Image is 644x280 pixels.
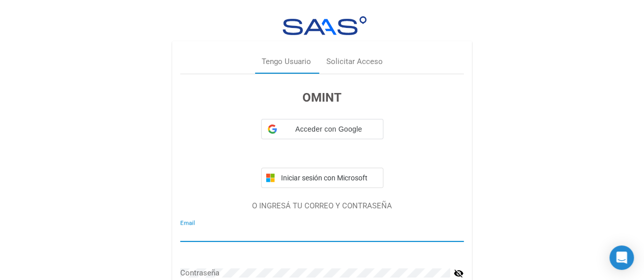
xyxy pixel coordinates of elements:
[454,267,464,279] mat-icon: visibility_off
[180,200,464,212] p: O INGRESÁ TU CORREO Y CONTRASEÑA
[261,119,383,139] div: Acceder con Google
[256,138,388,161] iframe: Botón de Acceder con Google
[262,56,311,68] div: Tengo Usuario
[609,245,634,270] div: Open Intercom Messenger
[261,168,383,188] button: Iniciar sesión con Microsoft
[326,56,383,68] div: Solicitar Acceso
[281,124,377,135] span: Acceder con Google
[180,88,464,107] h3: OMINT
[279,174,379,182] span: Iniciar sesión con Microsoft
